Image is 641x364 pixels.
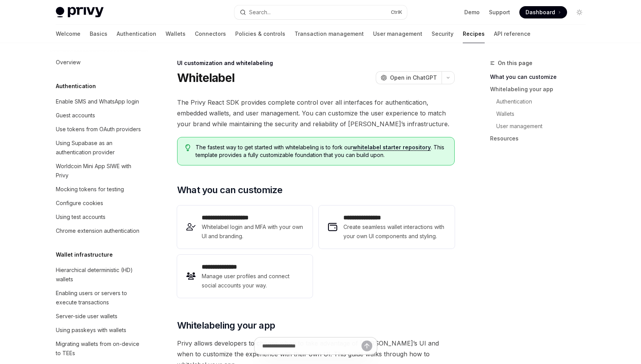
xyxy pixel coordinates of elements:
a: Mocking tokens for testing [50,182,148,196]
span: The fastest way to get started with whitelabeling is to fork our . This template provides a fully... [196,144,446,159]
div: Enable SMS and WhatsApp login [56,97,139,106]
span: Ctrl K [391,9,402,15]
a: **** **** *****Manage user profiles and connect social accounts your way. [177,255,313,298]
a: Whitelabeling your app [490,83,592,95]
a: Server-side user wallets [50,309,148,323]
div: Using Supabase as an authentication provider [56,139,144,157]
a: Overview [50,55,148,69]
div: UI customization and whitelabeling [177,59,455,67]
button: Open in ChatGPT [376,71,442,84]
div: Worldcoin Mini App SIWE with Privy [56,162,144,180]
a: Worldcoin Mini App SIWE with Privy [50,159,148,182]
div: Enabling users or servers to execute transactions [56,289,144,307]
a: **** **** **** *Create seamless wallet interactions with your own UI components and styling. [319,205,454,249]
h1: Whitelabel [177,71,235,85]
a: Using passkeys with wallets [50,323,148,337]
a: User management [373,25,422,43]
a: User management [490,120,592,132]
div: Using test accounts [56,212,105,222]
a: Security [432,25,454,43]
div: Chrome extension authentication [56,226,139,235]
div: Server-side user wallets [56,312,117,321]
a: Wallets [166,25,186,43]
span: The Privy React SDK provides complete control over all interfaces for authentication, embedded wa... [177,97,455,129]
a: Connectors [195,25,226,43]
a: Guest accounts [50,109,148,122]
a: Configure cookies [50,196,148,210]
h5: Wallet infrastructure [56,250,113,259]
a: Basics [90,25,107,43]
a: Support [489,8,510,16]
span: Open in ChatGPT [390,74,437,82]
a: Use tokens from OAuth providers [50,122,148,136]
span: On this page [498,58,532,68]
a: Authentication [490,95,592,108]
img: light logo [56,7,104,18]
a: Recipes [463,25,485,43]
a: Hierarchical deterministic (HD) wallets [50,263,148,286]
div: Configure cookies [56,199,103,208]
div: Hierarchical deterministic (HD) wallets [56,265,144,284]
a: Chrome extension authentication [50,224,148,238]
a: Enable SMS and WhatsApp login [50,95,148,109]
a: Demo [464,8,480,16]
button: Open search [234,5,407,19]
a: Migrating wallets from on-device to TEEs [50,337,148,360]
a: Welcome [56,25,80,43]
h5: Authentication [56,82,96,91]
svg: Tip [185,144,191,151]
a: Dashboard [519,6,567,18]
a: API reference [494,25,531,43]
a: Transaction management [295,25,364,43]
span: Whitelabel login and MFA with your own UI and branding. [202,222,303,241]
div: Overview [56,58,80,67]
a: Resources [490,132,592,145]
button: Send message [362,341,372,351]
span: What you can customize [177,184,283,196]
div: Mocking tokens for testing [56,185,124,194]
span: Whitelabeling your app [177,319,275,332]
a: Using test accounts [50,210,148,224]
a: What you can customize [490,71,592,83]
a: whitelabel starter repository [353,144,431,151]
span: Dashboard [526,8,555,16]
span: Manage user profiles and connect social accounts your way. [202,272,303,290]
a: Policies & controls [235,25,285,43]
div: Migrating wallets from on-device to TEEs [56,339,144,358]
a: Wallets [490,108,592,120]
a: Authentication [117,25,156,43]
span: Create seamless wallet interactions with your own UI components and styling. [343,222,445,241]
button: Toggle dark mode [573,6,586,18]
div: Search... [249,8,271,17]
div: Guest accounts [56,111,95,120]
div: Using passkeys with wallets [56,326,126,335]
a: Enabling users or servers to execute transactions [50,286,148,309]
a: Using Supabase as an authentication provider [50,136,148,159]
input: Ask a question... [262,337,362,354]
div: Use tokens from OAuth providers [56,125,141,134]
